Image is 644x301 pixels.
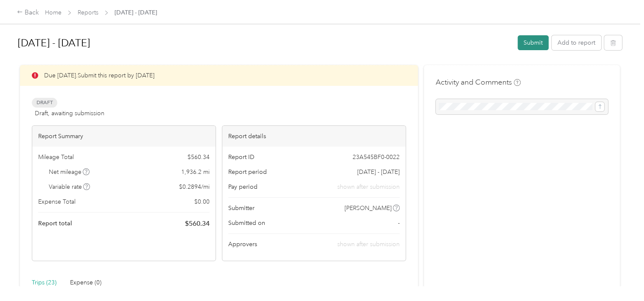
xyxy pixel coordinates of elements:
[228,204,255,213] span: Submitter
[181,168,210,176] span: 1,936.2 mi
[222,126,406,147] div: Report details
[353,153,400,162] span: 23A545BF0-0022
[49,168,90,176] span: Net mileage
[115,8,157,17] span: [DATE] - [DATE]
[32,98,57,108] span: Draft
[357,168,400,176] span: [DATE] - [DATE]
[194,197,210,206] span: $ 0.00
[344,204,392,213] span: [PERSON_NAME]
[337,182,400,191] span: shown after submission
[228,168,267,176] span: Report period
[398,219,400,227] span: -
[38,219,72,228] span: Report total
[70,278,101,287] div: Expense (0)
[552,35,601,50] button: Add to report
[228,182,258,191] span: Pay period
[32,126,216,147] div: Report Summary
[337,241,400,248] span: shown after submission
[35,109,104,118] span: Draft, awaiting submission
[228,240,257,249] span: Approvers
[179,182,210,191] span: $ 0.2894 / mi
[228,219,265,227] span: Submitted on
[17,8,39,18] div: Back
[436,77,521,88] h4: Activity and Comments
[518,35,549,50] button: Submit
[20,65,418,86] div: Due [DATE]. Submit this report by [DATE]
[38,153,74,162] span: Mileage Total
[18,33,512,53] h1: Sep 1 - 30, 2025
[38,197,76,206] span: Expense Total
[78,9,98,16] a: Reports
[32,278,56,287] div: Trips (23)
[185,219,210,229] span: $ 560.34
[45,9,62,16] a: Home
[188,153,210,162] span: $ 560.34
[596,253,644,301] iframe: Everlance-gr Chat Button Frame
[228,153,255,162] span: Report ID
[49,182,90,191] span: Variable rate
